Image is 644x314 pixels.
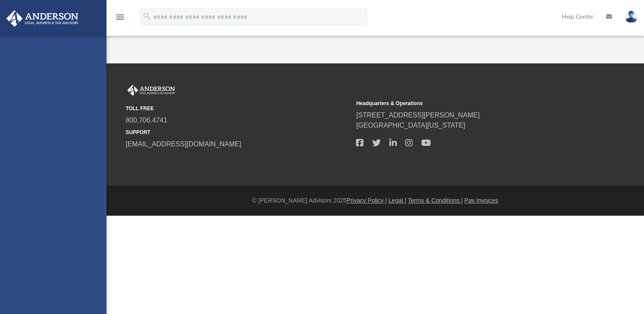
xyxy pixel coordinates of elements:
i: menu [115,12,125,22]
small: SUPPORT [126,128,350,136]
i: search [142,11,152,21]
a: Legal | [388,197,406,204]
img: User Pic [625,11,638,23]
div: © [PERSON_NAME] Advisors 2025 [106,196,644,205]
a: menu [115,16,125,22]
a: Terms & Conditions | [408,197,463,204]
small: Headquarters & Operations [356,100,581,107]
a: Pay Invoices [464,197,498,204]
a: [GEOGRAPHIC_DATA][US_STATE] [356,122,465,129]
a: 800.706.4741 [126,117,167,124]
a: Privacy Policy | [347,197,387,204]
img: Anderson Advisors Platinum Portal [4,10,81,27]
img: Anderson Advisors Platinum Portal [126,85,177,96]
small: TOLL FREE [126,105,350,112]
a: [EMAIL_ADDRESS][DOMAIN_NAME] [126,140,241,148]
a: [STREET_ADDRESS][PERSON_NAME] [356,111,480,119]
